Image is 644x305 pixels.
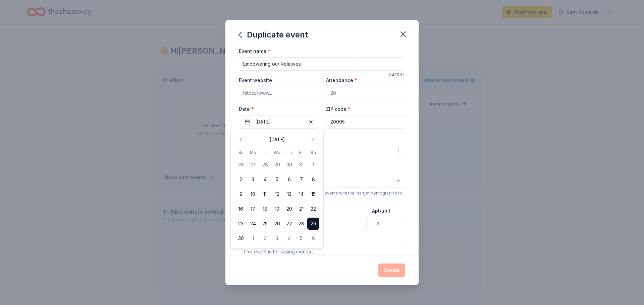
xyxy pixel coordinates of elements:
[271,159,283,171] button: 29
[271,188,283,200] button: 12
[307,188,319,200] button: 15
[235,149,247,156] th: Sunday
[247,149,259,156] th: Monday
[247,203,259,215] button: 17
[239,115,318,129] button: [DATE]
[295,188,307,200] button: 14
[239,48,270,55] label: Event name
[283,149,295,156] th: Thursday
[295,173,307,185] button: 7
[295,232,307,244] button: 5
[271,218,283,230] button: 26
[307,203,319,215] button: 22
[235,159,247,171] button: 26
[283,188,295,200] button: 13
[247,232,259,244] button: 1
[235,188,247,200] button: 9
[259,149,271,156] th: Tuesday
[259,173,271,185] button: 4
[283,159,295,171] button: 30
[307,218,319,230] button: 29
[309,135,318,144] button: Go to next month
[283,203,295,215] button: 20
[239,57,405,71] input: Spring Fundraiser
[235,218,247,230] button: 23
[259,203,271,215] button: 18
[307,159,319,171] button: 1
[259,188,271,200] button: 11
[259,159,271,171] button: 28
[307,149,319,156] th: Saturday
[295,149,307,156] th: Friday
[372,217,405,230] input: #
[247,188,259,200] button: 10
[247,218,259,230] button: 24
[271,173,283,185] button: 5
[326,77,357,84] label: Attendance
[295,218,307,230] button: 28
[270,136,285,144] div: [DATE]
[239,29,308,40] div: Duplicate event
[271,149,283,156] th: Wednesday
[271,203,283,215] button: 19
[283,173,295,185] button: 6
[372,208,390,214] label: Apt/unit
[271,232,283,244] button: 3
[295,159,307,171] button: 31
[259,232,271,244] button: 2
[235,232,247,244] button: 30
[295,203,307,215] button: 21
[247,159,259,171] button: 27
[283,232,295,244] button: 4
[307,232,319,244] button: 6
[326,86,405,99] input: 20
[307,173,319,185] button: 8
[326,106,351,112] label: ZIP code
[326,115,405,129] input: 12345 (U.S. only)
[239,86,318,99] input: https://www...
[389,71,405,79] div: 24 /100
[239,106,318,112] label: Date
[235,203,247,215] button: 16
[283,218,295,230] button: 27
[259,218,271,230] button: 25
[247,173,259,185] button: 3
[236,135,246,144] button: Go to previous month
[235,173,247,185] button: 2
[239,77,272,84] label: Event website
